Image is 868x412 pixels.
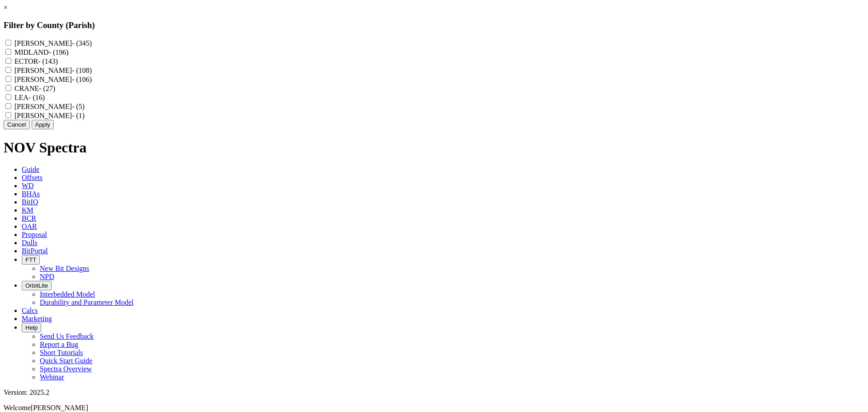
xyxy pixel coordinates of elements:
[4,120,30,129] button: Cancel
[22,315,52,322] span: Marketing
[25,282,48,289] span: OrbitLite
[22,307,38,314] span: Calcs
[40,298,134,306] a: Durability and Parameter Model
[4,4,8,11] a: ×
[40,341,78,348] a: Report a Bug
[14,103,85,110] label: [PERSON_NAME]
[40,357,92,365] a: Quick Start Guide
[22,247,48,255] span: BitPortal
[72,39,92,47] span: - (345)
[22,182,34,189] span: WD
[22,214,36,222] span: BCR
[14,94,45,101] label: LEA
[31,404,88,412] span: [PERSON_NAME]
[22,166,39,173] span: Guide
[72,103,85,110] span: - (5)
[40,273,54,280] a: NPD
[22,239,38,246] span: Dulls
[22,198,38,206] span: BitIQ
[72,112,85,119] span: - (1)
[25,324,38,331] span: Help
[40,373,64,381] a: Webinar
[14,112,85,119] label: [PERSON_NAME]
[14,76,92,83] label: [PERSON_NAME]
[14,66,92,74] label: [PERSON_NAME]
[40,365,92,373] a: Spectra Overview
[39,85,55,92] span: - (27)
[4,388,864,397] div: Version: 2025.2
[22,174,42,181] span: Offsets
[40,349,83,356] a: Short Tutorials
[49,48,69,56] span: - (196)
[22,223,37,230] span: OAR
[40,265,89,272] a: New Bit Designs
[4,404,864,412] p: Welcome
[25,256,36,263] span: FTT
[40,332,94,340] a: Send Us Feedback
[14,85,55,92] label: CRANE
[22,206,33,214] span: KM
[22,190,40,198] span: BHAs
[4,20,864,30] h3: Filter by County (Parish)
[14,57,58,65] label: ECTOR
[40,290,95,298] a: Interbedded Model
[14,39,92,47] label: [PERSON_NAME]
[4,139,864,156] h1: NOV Spectra
[72,76,92,83] span: - (106)
[14,48,69,56] label: MIDLAND
[22,231,47,238] span: Proposal
[32,120,54,129] button: Apply
[72,66,92,74] span: - (108)
[38,57,58,65] span: - (143)
[28,94,45,101] span: - (16)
